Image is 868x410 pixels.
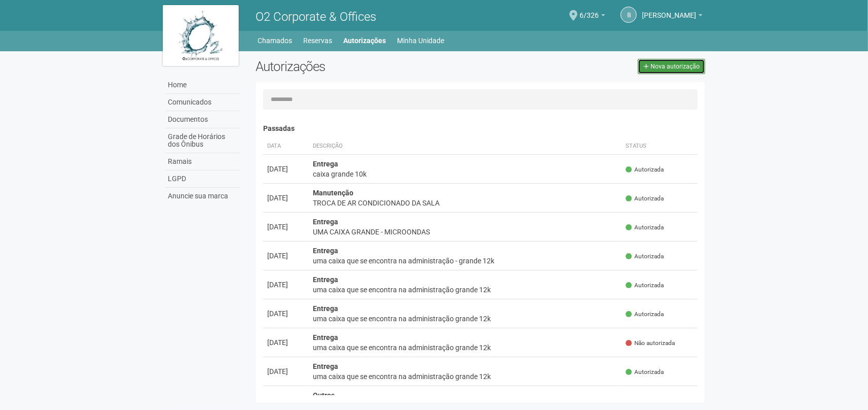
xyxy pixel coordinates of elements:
[313,304,338,313] strong: Entrega
[267,193,305,203] div: [DATE]
[165,188,240,204] a: Anuncie sua marca
[626,165,664,174] span: Autorizada
[343,33,386,48] a: Autorizações
[165,170,240,188] a: LGPD
[626,223,664,232] span: Autorizada
[267,395,305,405] div: [DATE]
[313,276,338,284] strong: Entrega
[165,77,240,94] a: Home
[313,371,618,382] div: uma caixa que se encontra na administração grande 12k
[626,368,664,377] span: Autorizada
[642,13,703,21] a: [PERSON_NAME]
[263,138,309,155] th: Data
[397,33,444,48] a: Minha Unidade
[580,2,599,19] span: 6/326
[313,256,618,266] div: uma caixa que se encontra na administração - grande 12k
[580,13,605,21] a: 6/326
[313,285,618,295] div: uma caixa que se encontra na administração grande 12k
[626,339,675,348] span: Não autorizada
[313,169,618,179] div: caixa grande 10k
[313,198,618,208] div: TROCA DE AR CONDICIONADO DA SALA
[626,281,664,290] span: Autorizada
[267,222,305,232] div: [DATE]
[267,251,305,261] div: [DATE]
[313,391,335,399] strong: Outros
[650,63,700,70] span: Nova autorização
[163,5,239,66] img: logo.jpg
[638,59,705,74] a: Nova autorização
[621,7,637,23] a: B
[267,366,305,377] div: [DATE]
[165,153,240,170] a: Ramais
[313,160,338,168] strong: Entrega
[626,252,664,261] span: Autorizada
[313,362,338,370] strong: Entrega
[626,194,664,203] span: Autorizada
[642,2,696,19] span: Beatriz
[622,138,698,155] th: Status
[165,94,240,111] a: Comunicados
[267,309,305,319] div: [DATE]
[165,128,240,153] a: Grade de Horários dos Ônibus
[258,33,292,48] a: Chamados
[313,343,618,353] div: uma caixa que se encontra na administração grande 12k
[313,189,353,197] strong: Manutenção
[165,111,240,128] a: Documentos
[313,314,618,324] div: uma caixa que se encontra na administração grande 12k
[256,59,473,74] h2: Autorizações
[267,337,305,348] div: [DATE]
[313,247,338,255] strong: Entrega
[313,333,338,341] strong: Entrega
[626,310,664,319] span: Autorizada
[313,218,338,226] strong: Entrega
[303,33,332,48] a: Reservas
[256,10,376,24] span: O2 Corporate & Offices
[313,227,618,237] div: UMA CAIXA GRANDE - MICROONDAS
[267,280,305,290] div: [DATE]
[263,125,698,132] h4: Passadas
[267,164,305,174] div: [DATE]
[309,138,622,155] th: Descrição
